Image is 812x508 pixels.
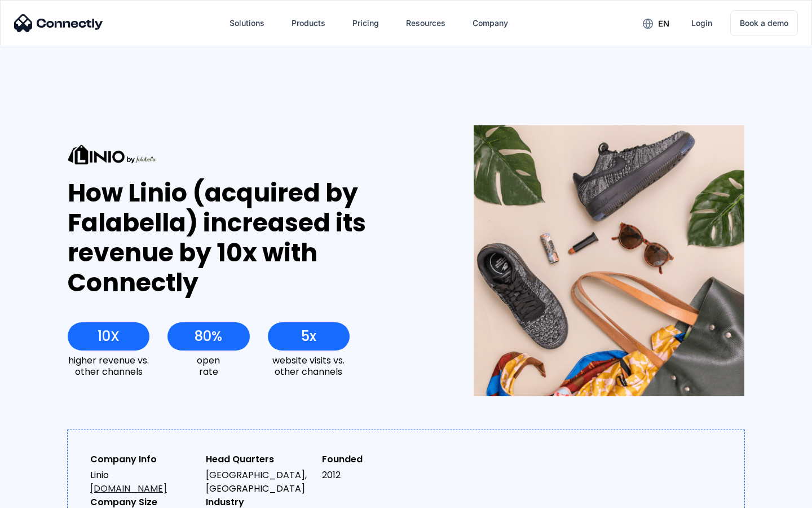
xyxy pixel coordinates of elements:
a: Pricing [343,10,388,37]
div: higher revenue vs. other channels [68,355,149,376]
img: Connectly Logo [14,14,103,32]
div: Company [464,10,517,37]
div: en [634,15,678,32]
div: Founded [322,453,429,466]
aside: Language selected: English [11,488,68,504]
a: Book a demo [730,10,798,36]
div: Products [292,15,325,31]
div: Products [283,10,334,37]
div: Company Info [90,453,197,466]
div: open rate [167,355,249,376]
div: How Linio (acquired by Falabella) increased its revenue by 10x with Connectly [68,178,433,297]
div: Company [473,15,508,31]
div: Solutions [230,15,264,31]
ul: Language list [23,488,68,504]
div: 2012 [322,468,429,482]
div: 10X [98,329,120,344]
div: Resources [397,10,454,37]
div: website visits vs. other channels [268,355,350,376]
div: Linio [90,468,197,496]
div: Login [691,15,712,31]
div: Pricing [352,15,379,31]
div: [GEOGRAPHIC_DATA], [GEOGRAPHIC_DATA] [206,468,312,496]
a: [DOMAIN_NAME] [90,482,167,495]
div: Head Quarters [206,453,312,466]
div: Resources [406,15,445,31]
a: Login [682,10,721,37]
div: 5x [301,329,316,344]
div: Solutions [220,10,273,37]
div: en [658,16,669,32]
div: 80% [195,329,222,344]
